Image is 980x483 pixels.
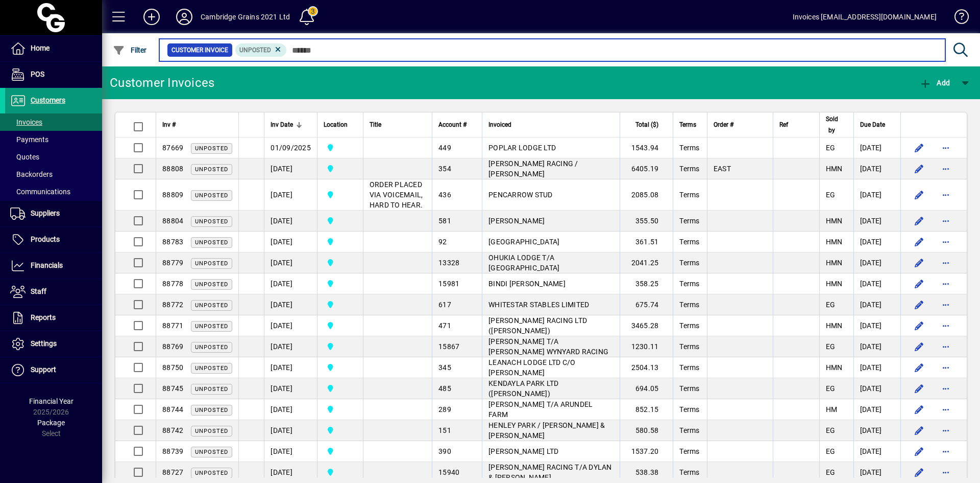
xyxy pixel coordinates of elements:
span: Settings [31,339,57,348]
span: Cambridge Grains 2021 Ltd [324,257,357,268]
div: Invoices [EMAIL_ADDRESS][DOMAIN_NAME] [793,9,937,25]
button: More options [938,140,954,156]
span: Cambridge Grains 2021 Ltd [324,404,357,415]
td: [DATE] [264,211,317,232]
span: POS [31,70,44,78]
span: 88778 [162,280,183,288]
span: EAST [714,165,731,173]
span: HENLEY PARK / [PERSON_NAME] & [PERSON_NAME] [488,421,605,440]
span: EG [826,468,836,476]
span: 88750 [162,363,183,372]
td: 355.50 [620,211,673,232]
td: [DATE] [853,158,900,179]
a: Communications [5,183,102,200]
button: More options [938,234,954,250]
span: 88772 [162,301,183,309]
button: Edit [911,359,927,376]
span: 289 [438,405,451,413]
td: [DATE] [264,441,317,462]
td: [DATE] [264,336,317,357]
span: Terms [679,384,699,393]
button: More options [938,213,954,229]
span: Customer Invoice [171,45,228,55]
button: Edit [911,422,927,439]
span: Unposted [195,344,228,351]
mat-chip: Customer Invoice Status: Unposted [235,43,287,57]
span: HMN [826,363,843,372]
button: Edit [911,296,927,313]
span: Financials [31,261,63,269]
span: Location [324,119,348,130]
a: Payments [5,131,102,148]
td: [DATE] [853,441,900,462]
button: Edit [911,187,927,203]
td: [DATE] [853,357,900,378]
span: Order # [714,119,733,130]
td: [DATE] [264,294,317,315]
td: 852.15 [620,399,673,420]
span: 354 [438,165,451,173]
td: [DATE] [264,315,317,336]
span: ORDER PLACED VIA VOICEMAIL, HARD TO HEAR. [370,180,423,209]
span: Invoiced [488,119,511,130]
span: Terms [679,165,699,173]
div: Cambridge Grains 2021 Ltd [201,9,290,25]
span: Add [919,79,950,87]
span: 581 [438,217,451,225]
div: Invoiced [488,119,614,130]
a: Settings [5,331,102,357]
span: Ref [779,119,788,130]
span: Terms [679,321,699,330]
td: [DATE] [264,232,317,252]
span: Terms [679,238,699,246]
span: 15867 [438,342,459,351]
span: Sold by [826,113,838,136]
td: [DATE] [853,315,900,336]
span: Unposted [195,428,228,434]
div: Location [324,119,357,130]
span: Terms [679,259,699,267]
span: Unposted [239,47,271,54]
a: Home [5,36,102,61]
button: Edit [911,140,927,156]
button: More options [938,255,954,271]
span: HMN [826,217,843,225]
span: EG [826,144,836,152]
span: Payments [10,135,48,144]
span: Cambridge Grains 2021 Ltd [324,215,357,226]
span: Unposted [195,386,228,393]
span: BINDI [PERSON_NAME] [488,280,566,288]
span: Financial Year [29,397,73,405]
span: Package [37,419,65,427]
span: Unposted [195,449,228,455]
span: [PERSON_NAME] T/A ARUNDEL FARM [488,400,593,419]
span: 88769 [162,342,183,351]
button: Edit [911,213,927,229]
button: Edit [911,275,927,292]
button: Edit [911,255,927,271]
span: HMN [826,238,843,246]
span: Products [31,235,60,243]
button: More options [938,160,954,177]
button: More options [938,317,954,334]
span: 88809 [162,191,183,199]
td: [DATE] [853,336,900,357]
span: 88783 [162,238,183,246]
button: Edit [911,160,927,177]
div: Title [370,119,426,130]
span: Terms [679,144,699,152]
button: More options [938,443,954,459]
div: Customer Invoices [110,75,214,91]
span: HM [826,405,838,413]
div: Ref [779,119,813,130]
a: POS [5,62,102,87]
span: EG [826,384,836,393]
span: [PERSON_NAME] RACING LTD ([PERSON_NAME]) [488,316,587,335]
span: Unposted [195,260,228,267]
span: EG [826,301,836,309]
button: Edit [911,401,927,418]
span: Cambridge Grains 2021 Ltd [324,446,357,457]
button: Edit [911,234,927,250]
span: Unposted [195,166,228,173]
button: Edit [911,443,927,459]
